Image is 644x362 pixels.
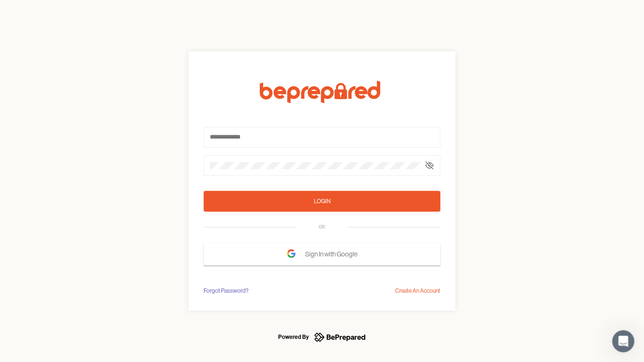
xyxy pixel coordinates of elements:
div: Login [314,197,330,206]
div: Forgot Password? [204,286,248,296]
span: Sign In with Google [305,246,362,263]
div: OR [319,223,325,231]
button: Sign In with Google [204,243,440,265]
button: Login [204,191,440,212]
iframe: Intercom live chat [612,330,635,353]
div: Create An Account [395,286,440,296]
div: Powered By [278,331,309,343]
